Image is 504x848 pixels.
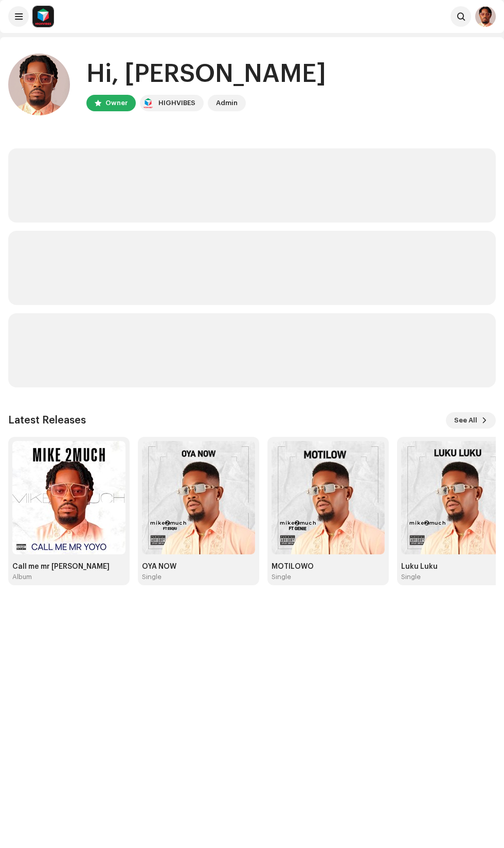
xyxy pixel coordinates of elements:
[33,6,53,27] img: feab3aad-9b62-475c-8caf-26f15a9573ee
[86,58,326,91] div: Hi, [PERSON_NAME]
[12,563,125,571] div: Call me mr [PERSON_NAME]
[12,573,32,581] div: Album
[272,573,291,581] div: Single
[142,441,255,554] img: 8265941b-a3c7-4e90-8f0a-b2bb640adaa4
[454,410,477,431] span: See All
[446,412,496,429] button: See All
[142,97,154,109] img: feab3aad-9b62-475c-8caf-26f15a9573ee
[272,563,385,571] div: MOTILOWO
[8,412,86,429] h3: Latest Releases
[272,441,385,554] img: 24ef5cc1-6396-4b7f-933c-d0a66949af98
[105,97,128,109] div: Owner
[8,54,70,115] img: 71bdc613-4482-4a2b-93ee-0f0e62aab334
[12,441,125,554] img: 29713b89-0f27-46b9-9b96-8cd7d9abf776
[142,573,161,581] div: Single
[475,6,496,27] img: 71bdc613-4482-4a2b-93ee-0f0e62aab334
[142,563,255,571] div: OYA NOW
[401,573,421,581] div: Single
[158,97,195,109] div: HIGHVIBES
[216,97,238,109] div: Admin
